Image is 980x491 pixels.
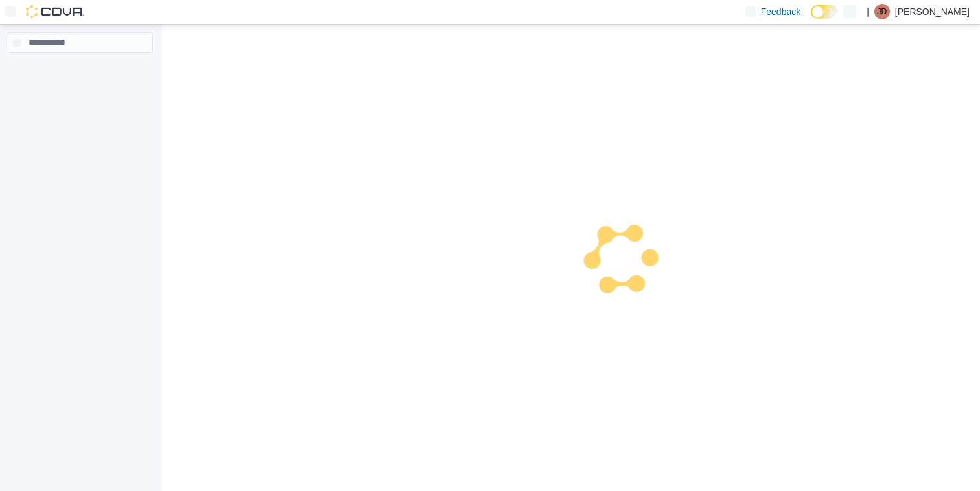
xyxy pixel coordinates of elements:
[874,4,890,19] div: Jaspreet Dhaliwal
[878,4,887,19] span: JD
[8,56,153,87] nav: Complex example
[895,4,970,19] p: [PERSON_NAME]
[761,5,800,18] span: Feedback
[571,211,668,308] img: cova-loader
[811,5,838,19] input: Dark Mode
[26,5,84,18] img: Cova
[867,4,869,19] p: |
